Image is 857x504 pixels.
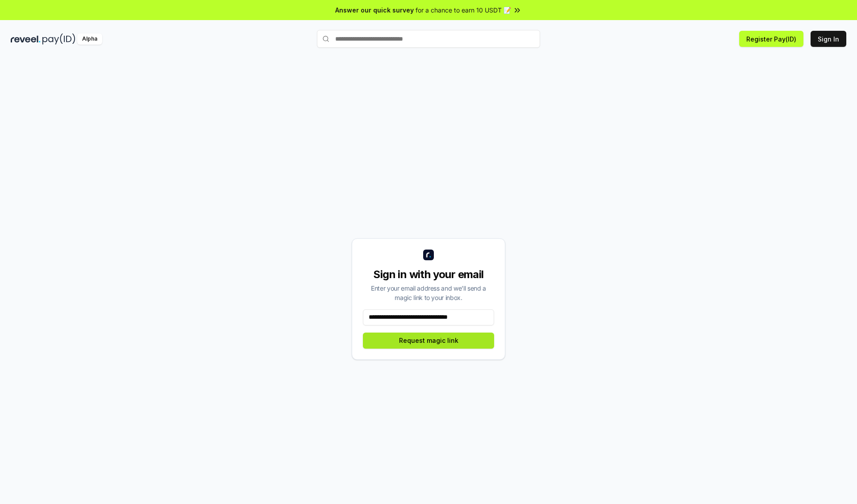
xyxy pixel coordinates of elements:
img: logo_small [423,250,434,260]
div: Enter your email address and we’ll send a magic link to your inbox. [363,283,494,302]
div: Sign in with your email [363,267,494,282]
span: for a chance to earn 10 USDT 📝 [416,5,511,15]
span: Answer our quick survey [335,5,414,15]
img: reveel_dark [11,33,41,45]
img: pay_id [42,33,75,45]
button: Register Pay(ID) [739,31,803,47]
button: Sign In [811,31,846,47]
div: Alpha [77,33,102,45]
button: Request magic link [363,333,494,349]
